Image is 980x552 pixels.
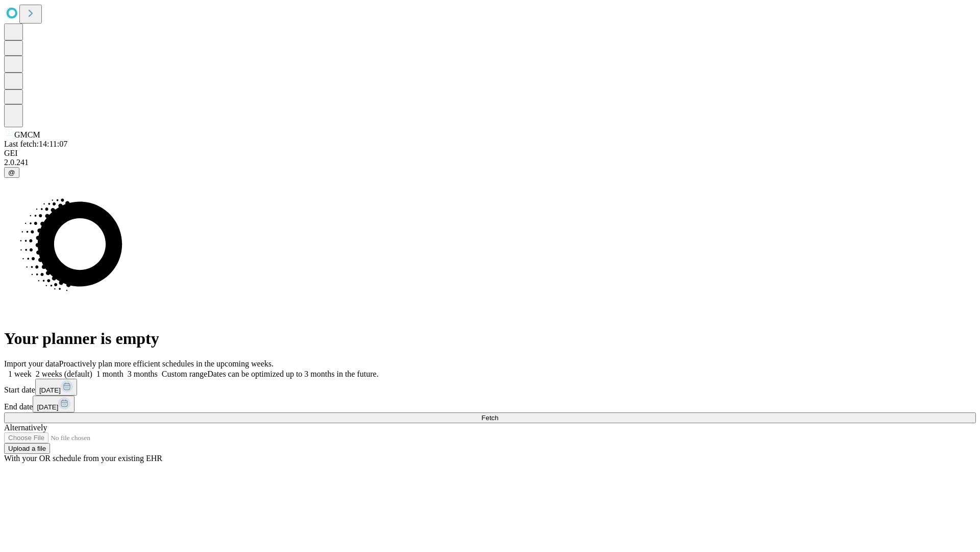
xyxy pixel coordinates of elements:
[481,414,498,422] span: Fetch
[33,396,75,412] button: [DATE]
[4,140,67,148] span: Last fetch: 14:11:07
[14,130,40,139] span: GMCM
[59,359,274,368] span: Proactively plan more efficient schedules in the upcoming weeks.
[36,370,92,378] span: 2 weeks (default)
[8,169,15,176] span: @
[4,396,976,412] div: End date
[4,149,976,158] div: GEI
[4,443,50,454] button: Upload a file
[4,359,59,368] span: Import your data
[4,158,976,167] div: 2.0.241
[4,454,162,463] span: With your OR schedule from your existing EHR
[96,370,124,378] span: 1 month
[162,370,207,378] span: Custom range
[37,403,58,411] span: [DATE]
[4,412,976,423] button: Fetch
[8,370,32,378] span: 1 week
[39,386,61,394] span: [DATE]
[128,370,158,378] span: 3 months
[4,329,976,348] h1: Your planner is empty
[4,167,19,178] button: @
[4,379,976,396] div: Start date
[35,379,77,396] button: [DATE]
[4,423,47,432] span: Alternatively
[207,370,378,378] span: Dates can be optimized up to 3 months in the future.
